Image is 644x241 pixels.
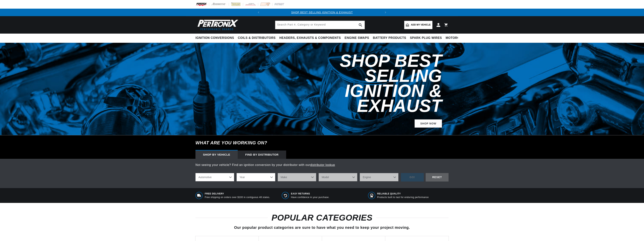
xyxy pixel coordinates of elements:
[444,34,470,42] summary: Motorcycle
[237,173,275,181] select: Year
[195,18,239,31] img: Pertronix
[371,34,408,42] summary: Battery Products
[291,196,330,199] p: Have confidence in your purchase.
[343,34,371,42] summary: Engine Swaps
[195,163,449,167] p: Not seeing your vehicle? Find an ignition conversion by your distributor with our
[195,34,236,42] summary: Ignition Conversions
[356,21,365,29] button: search button
[291,192,330,195] span: Easy Returns
[319,173,357,181] select: Model
[360,173,398,181] select: Engine
[410,36,442,40] span: Spark Plug Wires
[255,9,262,16] button: Translation missing: en.sections.announcements.previous_announcement
[426,173,449,182] div: RESET
[377,192,429,195] span: RELIABLE QUALITY
[281,53,442,113] h2: Shop Best Selling Ignition & Exhaust
[234,225,410,230] span: Our popular product categories are sure to have what you need to keep your project moving.
[195,173,234,181] select: Ride Type
[262,10,382,14] div: Announcement
[291,11,353,14] a: SHOP BEST SELLING IGNITION & EXHAUST
[262,10,382,14] div: 1 of 2
[278,173,316,181] select: Make
[411,23,431,27] span: Add my vehicle
[382,9,389,16] button: Translation missing: en.sections.announcements.next_announcement
[446,36,468,40] span: Motorcycle
[404,21,432,29] a: Add my vehicle
[275,21,365,29] input: Search Part #, Category or Keyword
[195,214,449,221] h2: POPULAR CATEGORIES
[186,9,458,16] slideshow-component: Translation missing: en.sections.announcements.announcement_bar
[415,119,442,128] a: SHOP NOW
[205,196,270,199] p: Free shipping on orders over $100 in contiguous 48 states.
[186,135,458,150] h6: What are you working on?
[377,196,429,199] p: Products built to last for enduring performance
[408,34,444,42] summary: Spark Plug Wires
[278,34,343,42] summary: Headers, Exhausts & Components
[205,192,270,195] span: Free Delivery
[195,36,234,40] span: Ignition Conversions
[279,36,341,40] span: Headers, Exhausts & Components
[238,36,276,40] span: Coils & Distributors
[345,36,369,40] span: Engine Swaps
[195,151,238,159] div: Shop by vehicle
[310,163,335,166] a: distributor lookup
[236,34,278,42] summary: Coils & Distributors
[238,151,286,159] div: Find by Distributor
[373,36,406,40] span: Battery Products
